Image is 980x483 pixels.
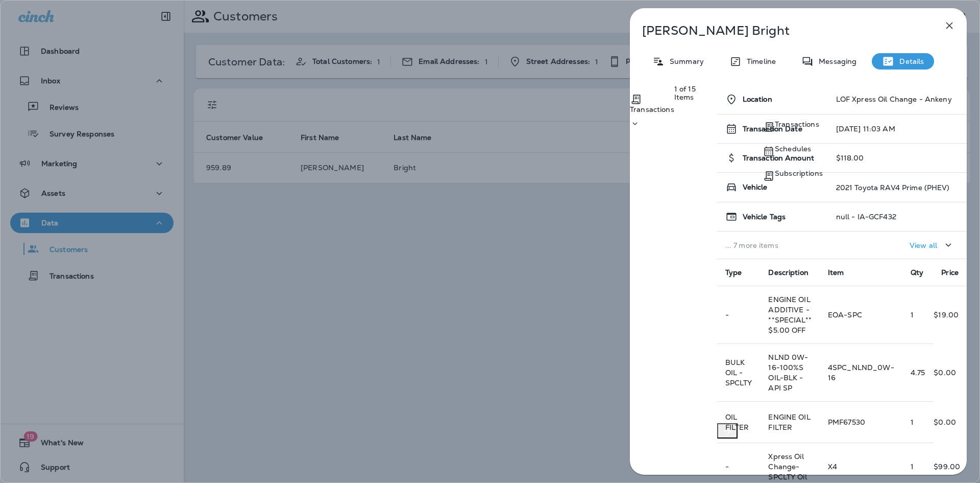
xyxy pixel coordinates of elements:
button: View all [905,236,959,255]
td: [DATE] 11:03 AM [828,114,967,144]
span: Vehicle Tags [743,213,786,221]
span: PMF67530 [828,418,865,427]
p: Summary [665,57,704,65]
span: Type [725,268,742,277]
p: Transactions [775,120,819,129]
p: $0.00 [934,418,966,426]
span: BULK OIL - SPCLTY [725,358,752,387]
span: Location [743,95,772,104]
p: Details [894,57,924,65]
span: X4 [828,462,837,471]
span: Item [828,268,844,277]
span: - [725,310,729,319]
span: Vehicle [743,183,768,192]
span: Qty [911,268,923,277]
p: Schedules [775,144,811,154]
span: Xpress Oil Change-SPCLTY Oil [768,452,806,481]
span: Description [768,268,808,277]
p: View all [910,241,937,249]
p: $99.00 [934,463,966,471]
span: NLND 0W-16-100%S OIL-BLK - API SP [768,353,808,393]
button: Schedules [754,139,831,164]
td: LOF Xpress Oil Change - Ankeny [828,85,967,114]
div: 1 of 15 Items [674,85,717,481]
span: OIL FILTER [725,412,749,432]
p: $19.00 [934,311,966,319]
p: $0.00 [934,369,966,377]
button: Transactions [754,114,831,139]
span: Transaction Amount [743,154,815,163]
span: 4.75 [911,368,925,377]
span: - [725,462,729,471]
button: Subscriptions [754,164,831,188]
span: EOA-SPC [828,310,862,319]
p: Messaging [814,57,856,65]
p: Timeline [742,57,776,65]
p: Transactions [630,105,674,113]
span: 4SPC_NLND_0W-16 [828,363,894,382]
span: Transaction Date [743,125,802,133]
span: 1 [911,418,914,427]
p: Subscriptions [775,169,823,178]
span: 1 [911,462,914,471]
span: Price [941,268,959,277]
span: ENGINE OIL ADDITIVE - **SPECIAL** $5.00 OFF [768,295,812,335]
td: $118.00 [828,144,967,173]
p: null - IA-GCF432 [836,213,896,221]
p: 2021 Toyota RAV4 Prime (PHEV) [836,183,950,192]
p: ... 7 more items [725,241,820,249]
p: [PERSON_NAME] Bright [642,24,921,38]
span: ENGINE OIL FILTER [768,412,810,432]
span: 1 [911,310,914,319]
